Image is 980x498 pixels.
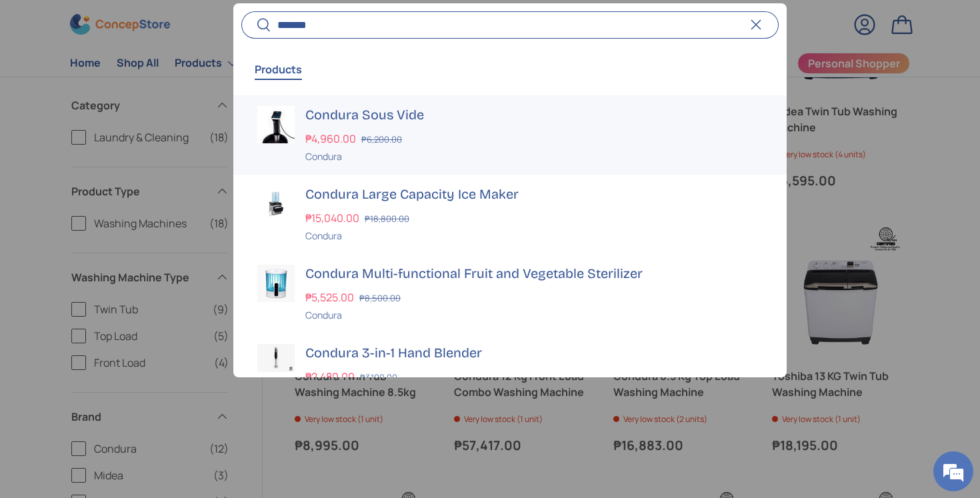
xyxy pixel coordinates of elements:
span: We're online! [77,159,184,293]
a: Condura Multi-functional Fruit and Vegetable Sterilizer ₱5,525.00 ₱8,500.00 Condura [233,254,787,333]
div: Chat with us now [69,75,224,92]
h3: Condura Sous Vide [305,106,763,125]
strong: ₱15,040.00 [305,211,363,226]
img: condura-hand-blender-full-view-concepstore [257,344,295,372]
a: condura-hand-blender-full-view-concepstore Condura 3-in-1 Hand Blender ₱2,480.00 ₱3,100.00 Condura [233,333,787,413]
a: Condura Sous Vide ₱4,960.00 ₱6,200.00 Condura [233,95,787,175]
button: Products [255,54,302,85]
textarea: Type your message and hit 'Enter' [7,345,254,392]
s: ₱18,800.00 [365,213,409,225]
h3: Condura 3-in-1 Hand Blender [305,344,763,363]
h3: Condura Large Capacity Ice Maker [305,185,763,204]
div: Minimize live chat window [219,7,251,39]
div: Condura [305,309,763,323]
div: Condura [305,150,763,164]
s: ₱6,200.00 [361,134,402,146]
div: Condura [305,229,763,243]
strong: ₱4,960.00 [305,132,359,147]
s: ₱3,100.00 [360,372,397,384]
a: Condura Large Capacity Ice Maker ₱15,040.00 ₱18,800.00 Condura [233,175,787,254]
strong: ₱2,480.00 [305,370,358,385]
h3: Condura Multi-functional Fruit and Vegetable Sterilizer [305,265,763,283]
strong: ₱5,525.00 [305,291,357,305]
s: ₱8,500.00 [359,293,401,305]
